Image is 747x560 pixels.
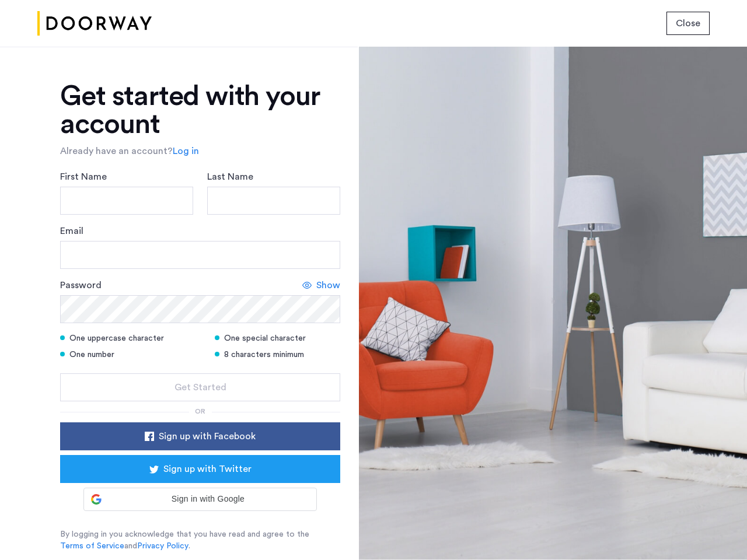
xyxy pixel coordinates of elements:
button: button [60,455,340,483]
label: First Name [60,170,107,184]
button: button [60,422,340,450]
p: By logging in you acknowledge that you have read and agree to the and . [60,528,340,552]
h1: Get started with your account [60,82,340,138]
span: or [195,408,205,415]
span: Already have an account? [60,146,173,156]
div: One number [60,349,200,360]
span: Show [316,278,340,292]
span: Close [676,16,700,30]
span: Sign in with Google [106,493,309,505]
label: Password [60,278,102,292]
label: Last Name [207,170,253,184]
a: Terms of Service [60,540,124,552]
div: One uppercase character [60,332,200,344]
div: One special character [215,332,340,344]
img: logo [37,2,152,45]
div: Sign in with Google [83,488,317,511]
span: Get Started [174,380,226,394]
a: Log in [173,144,199,158]
span: Sign up with Twitter [163,462,252,476]
label: Email [60,224,83,238]
span: Sign up with Facebook [159,429,256,443]
div: 8 characters minimum [215,349,340,360]
button: button [666,12,710,35]
a: Privacy Policy [137,540,189,552]
button: button [60,373,340,401]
